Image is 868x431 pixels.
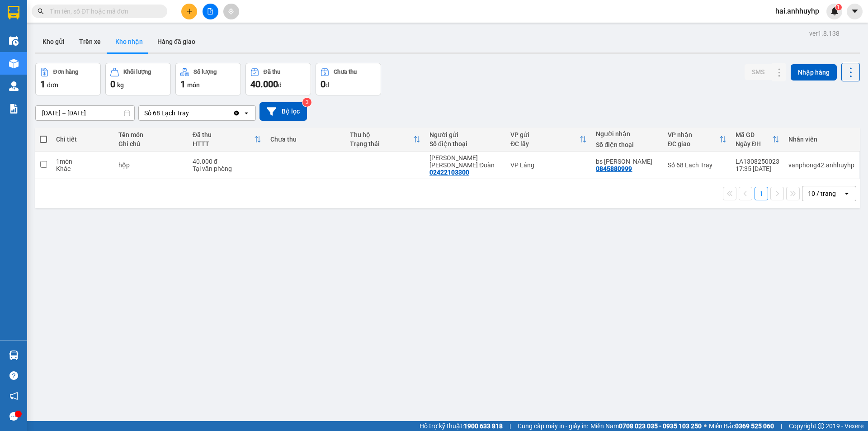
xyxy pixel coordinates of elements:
[9,392,18,400] span: notification
[9,371,18,380] span: question-circle
[228,8,234,14] span: aim
[9,350,19,360] img: warehouse-icon
[250,79,278,90] span: 40.000
[110,79,115,90] span: 0
[223,4,239,19] button: aim
[510,140,580,147] div: ĐC lấy
[808,189,836,198] div: 10 / trang
[144,109,189,118] div: Số 68 Lạch Tray
[809,28,840,38] div: ver 1.8.138
[596,165,632,172] div: 0845880999
[38,8,44,14] span: search
[105,63,171,95] button: Khối lượng0kg
[345,128,425,152] th: Toggle SortBy
[118,161,183,169] div: hộp
[150,31,203,52] button: Hàng đã giao
[768,5,826,17] span: hai.anhhuyhp
[193,158,261,165] div: 40.000 đ
[668,161,726,169] div: Số 68 Lạch Tray
[704,424,707,428] span: ⚪️
[302,98,311,107] sup: 3
[735,422,774,430] strong: 0369 525 060
[245,63,311,95] button: Đã thu40.000đ
[791,64,837,81] button: Nhập hàng
[818,423,824,429] span: copyright
[190,109,191,118] input: Selected Số 68 Lạch Tray.
[464,422,503,430] strong: 1900 633 818
[56,158,109,165] div: 1 món
[596,130,658,137] div: Người nhận
[118,140,183,147] div: Ghi chú
[207,8,213,14] span: file-add
[745,64,772,80] button: SMS
[193,165,261,172] div: Tại văn phòng
[188,128,266,152] th: Toggle SortBy
[731,128,784,152] th: Toggle SortBy
[510,131,580,138] div: VP gửi
[596,158,658,165] div: bs trần kiên
[123,69,151,75] div: Khối lượng
[270,136,341,143] div: Chưa thu
[9,412,18,421] span: message
[233,109,240,117] svg: Clear value
[243,109,250,117] svg: open
[663,128,731,152] th: Toggle SortBy
[8,6,19,19] img: logo-vxr
[668,140,719,147] div: ĐC giao
[781,421,782,431] span: |
[175,63,241,95] button: Số lượng1món
[596,141,658,148] div: Số điện thoại
[56,165,109,172] div: Khác
[264,69,280,75] div: Đã thu
[35,63,101,95] button: Đơn hàng1đơn
[186,8,193,14] span: plus
[53,69,78,75] div: Đơn hàng
[506,128,591,152] th: Toggle SortBy
[40,79,45,90] span: 1
[316,63,381,95] button: Chưa thu0đ
[851,7,859,15] span: caret-down
[72,31,108,52] button: Trên xe
[118,131,183,138] div: Tên món
[193,140,254,147] div: HTTT
[755,187,768,200] button: 1
[50,6,156,16] input: Tìm tên, số ĐT hoặc mã đơn
[788,161,854,169] div: vanphong42.anhhuyhp
[835,4,842,10] sup: 1
[668,131,719,138] div: VP nhận
[187,81,200,89] span: món
[709,421,774,431] span: Miền Bắc
[181,4,197,19] button: plus
[325,81,329,89] span: đ
[847,4,863,19] button: caret-down
[518,421,588,431] span: Cung cấp máy in - giấy in:
[108,31,150,52] button: Kho nhận
[9,36,19,46] img: warehouse-icon
[429,169,469,176] div: 02422103300
[736,158,779,165] div: LA1308250023
[788,136,854,143] div: Nhân viên
[619,422,702,430] strong: 0708 023 035 - 0935 103 250
[429,131,501,138] div: Người gửi
[736,140,772,147] div: Ngày ĐH
[350,140,413,147] div: Trạng thái
[837,4,840,10] span: 1
[350,131,413,138] div: Thu hộ
[47,81,58,89] span: đơn
[35,31,72,52] button: Kho gửi
[193,131,254,138] div: Đã thu
[180,79,185,90] span: 1
[429,154,501,169] div: trung tâm Tiến Đoàn
[56,136,109,143] div: Chi tiết
[736,131,772,138] div: Mã GD
[429,140,501,147] div: Số điện thoại
[9,81,19,91] img: warehouse-icon
[843,190,850,197] svg: open
[36,106,134,120] input: Select a date range.
[259,102,307,121] button: Bộ lọc
[203,4,218,19] button: file-add
[193,69,217,75] div: Số lượng
[736,165,779,172] div: 17:35 [DATE]
[510,161,587,169] div: VP Láng
[117,81,124,89] span: kg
